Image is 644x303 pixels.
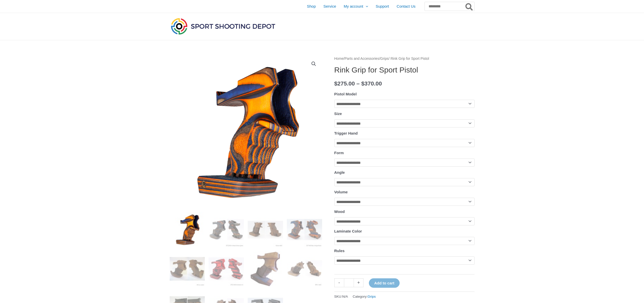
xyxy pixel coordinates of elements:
img: Rink Grip for Sport Pistol - Image 7 [248,251,283,286]
a: - [334,278,344,287]
a: + [354,278,364,287]
img: Sport Shooting Depot [170,17,276,36]
img: Rink Grip for Sport Pistol - Image 2 [209,212,244,247]
img: Rink Sport Pistol Grip [287,251,322,286]
span: $ [361,80,365,87]
bdi: 275.00 [334,80,355,87]
a: Parts and Accessories [344,57,379,61]
span: – [356,80,360,87]
label: Laminate Color [334,229,362,233]
span: SKU: [334,293,348,300]
img: Rink Grip for Sport Pistol [170,55,322,208]
h1: Rink Grip for Sport Pistol [334,65,475,75]
span: N/A [342,295,348,298]
img: Rink Grip for Sport Pistol - Image 5 [170,251,205,286]
span: $ [334,80,338,87]
a: Grips [368,295,376,298]
a: Grips [380,57,389,61]
img: Rink Grip for Sport Pistol - Image 6 [209,251,244,286]
nav: Breadcrumb [334,55,475,62]
label: Wood [334,209,345,214]
img: Rink Grip for Sport Pistol - Image 3 [248,212,283,247]
img: Rink Grip for Sport Pistol - Image 4 [287,212,322,247]
a: Home [334,57,344,61]
label: Form [334,151,344,155]
bdi: 370.00 [361,80,382,87]
span: Category: [353,293,376,300]
label: Rules [334,249,345,253]
label: Trigger Hand [334,131,358,135]
label: Angle [334,170,345,175]
button: Search [464,2,474,11]
a: View full-screen image gallery [309,59,318,68]
input: Product quantity [344,278,354,287]
button: Add to cart [369,278,400,288]
label: Pistol Model [334,92,357,96]
label: Size [334,111,342,116]
img: Rink Grip for Sport Pistol [170,212,205,247]
label: Volume [334,190,348,194]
